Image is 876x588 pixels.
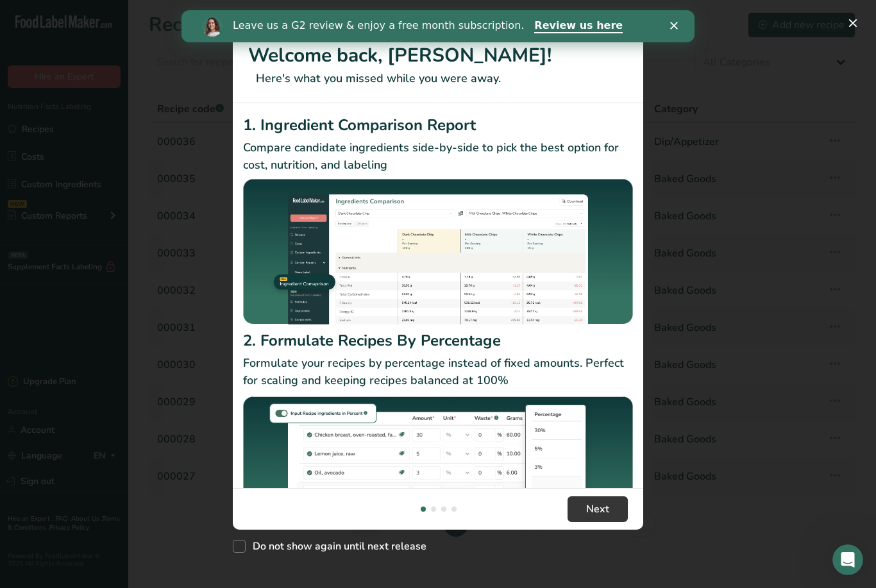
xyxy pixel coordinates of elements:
h2: 1. Ingredient Comparison Report [243,113,633,137]
iframe: Intercom live chat banner [181,10,695,42]
span: Do not show again until next release [246,540,426,553]
p: Here's what you missed while you were away. [248,70,628,87]
iframe: Intercom live chat [832,544,863,575]
h2: 2. Formulate Recipes By Percentage [243,329,633,352]
div: Close [489,12,501,19]
img: Ingredient Comparison Report [243,179,633,324]
p: Formulate your recipes by percentage instead of fixed amounts. Perfect for scaling and keeping re... [243,355,633,389]
h1: Welcome back, [PERSON_NAME]! [248,41,628,70]
p: Compare candidate ingredients side-by-side to pick the best option for cost, nutrition, and labeling [243,139,633,174]
img: Formulate Recipes By Percentage [243,394,633,549]
span: Next [586,501,609,517]
button: Next [568,496,628,522]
